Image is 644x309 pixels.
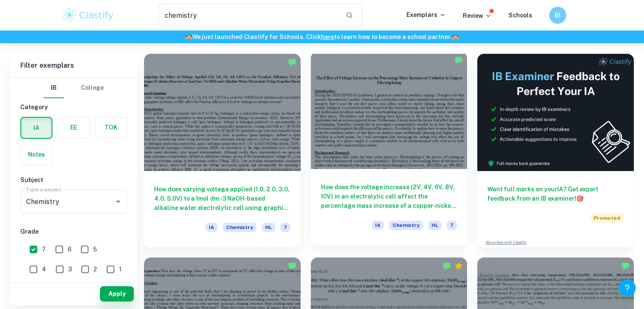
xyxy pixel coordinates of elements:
button: Open [112,196,124,207]
span: IA [205,223,218,232]
button: College [81,78,104,98]
span: 4 [42,265,46,274]
span: Chemistry [389,221,423,230]
img: Thumbnail [477,54,634,171]
a: Schools [509,12,532,19]
span: 🎯 [576,195,583,202]
p: Review [463,11,492,20]
a: Advertise with Clastify [486,240,527,246]
span: HL [428,221,442,230]
a: here [321,33,334,40]
span: 7 [447,221,457,230]
img: Marked [621,262,630,270]
img: Marked [454,56,463,64]
button: TOK [95,117,127,138]
img: Marked [442,262,451,270]
span: 3 [68,265,72,274]
button: Help and Feedback [619,279,636,296]
button: IA [21,118,52,138]
span: IA [372,221,384,230]
input: Search for any exemplars... [159,3,339,27]
h6: Subject [20,175,127,185]
div: Premium [454,262,463,270]
span: 5 [93,245,97,254]
button: IB [44,78,64,98]
a: Want full marks on yourIA? Get expert feedback from an IB examiner!PromotedAdvertise with Clastify [477,54,634,247]
h6: We just launched Clastify for Schools. Click to learn how to become a school partner. [2,32,642,41]
div: Filter type choice [44,78,104,98]
span: 1 [119,265,122,274]
img: Marked [288,58,296,66]
img: Clastify logo [61,7,115,24]
span: 2 [94,265,97,274]
h6: How does the voltage increase (2V, 4V, 6V, 8V, 10V) in an electrolytic cell affect the percentage... [321,182,457,210]
span: 🏫 [185,33,192,40]
button: EE [58,117,89,138]
h6: BI [553,11,562,20]
span: 7 [42,245,46,254]
h6: Grade [20,227,127,236]
h6: Want full marks on your IA ? Get expert feedback from an IB examiner! [487,185,624,203]
span: Chemistry [223,223,257,232]
span: 7 [280,223,290,232]
h6: Category [20,102,127,112]
a: How does the voltage increase (2V, 4V, 6V, 8V, 10V) in an electrolytic cell affect the percentage... [311,54,467,247]
button: Notes [21,144,52,165]
img: Marked [288,262,296,270]
p: Exemplars [406,10,446,19]
h6: How does varying voltage applied (1.0, 2.0, 3.0, 4.0, 5.0V) to a 1mol dm -3 NaOH-based alkaline w... [154,185,290,212]
span: HL [262,223,275,232]
button: Apply [100,286,134,301]
label: Type a subject [26,186,61,193]
a: How does varying voltage applied (1.0, 2.0, 3.0, 4.0, 5.0V) to a 1mol dm -3 NaOH-based alkaline w... [144,54,301,247]
button: BI [549,7,566,24]
span: 🏫 [452,33,459,40]
h6: Filter exemplars [10,54,137,77]
span: Promoted [590,213,624,223]
span: 6 [68,245,72,254]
